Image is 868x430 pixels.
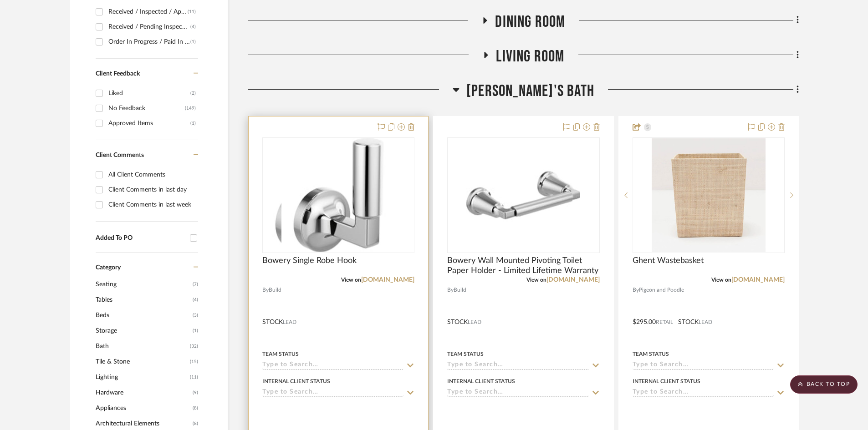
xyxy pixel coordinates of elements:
div: (2) [190,86,196,101]
span: Lighting [96,369,188,385]
span: (4) [193,293,198,307]
input: Type to Search… [633,389,774,397]
div: Order In Progress / Paid In Full w/ Freight, No Balance due [108,35,190,49]
div: Internal Client Status [262,377,330,385]
div: Client Comments in last week [108,197,196,212]
span: Dining Room [495,12,565,32]
span: Bath [96,339,188,354]
div: Received / Pending Inspection [108,20,190,34]
span: Appliances [96,400,190,416]
div: No Feedback [108,101,185,116]
span: Storage [96,323,190,339]
div: (11) [188,5,196,19]
img: Bowery Wall Mounted Pivoting Toilet Paper Holder - Limited Lifetime Warranty [466,138,580,252]
div: Internal Client Status [447,377,515,385]
span: (1) [193,324,198,338]
span: Hardware [96,385,190,400]
div: Client Comments in last day [108,182,196,197]
div: Team Status [633,350,669,358]
span: View on [526,277,546,283]
span: Client Feedback [96,71,140,77]
div: Received / Inspected / Approved [108,5,188,19]
input: Type to Search… [447,361,588,370]
span: (7) [193,277,198,292]
span: (32) [190,339,198,354]
span: (8) [193,401,198,415]
span: View on [341,277,361,283]
input: Type to Search… [262,389,403,397]
div: Team Status [262,350,299,358]
a: [DOMAIN_NAME] [731,277,785,283]
div: (4) [190,20,196,34]
div: (1) [190,35,196,49]
span: Beds [96,308,190,323]
span: Tile & Stone [96,354,188,369]
span: Category [96,264,121,272]
span: Build [454,286,466,294]
span: Build [269,286,281,294]
span: Living Room [496,47,564,66]
span: Bowery Single Robe Hook [262,256,357,266]
span: By [447,286,454,294]
span: Bowery Wall Mounted Pivoting Toilet Paper Holder - Limited Lifetime Warranty [447,256,599,276]
input: Type to Search… [447,389,588,397]
img: Bowery Single Robe Hook [281,138,395,252]
span: By [633,286,639,294]
span: (15) [190,354,198,369]
span: By [262,286,269,294]
div: Liked [108,86,190,101]
div: All Client Comments [108,167,196,182]
span: [PERSON_NAME]'s Bath [466,81,594,101]
div: Added To PO [96,234,185,242]
span: Tables [96,292,190,308]
span: (3) [193,308,198,323]
span: View on [711,277,731,283]
span: Seating [96,277,190,292]
img: Ghent Wastebasket [652,138,766,252]
input: Type to Search… [262,361,403,370]
span: Client Comments [96,152,144,158]
div: (149) [185,101,196,116]
span: Pigeon and Poodle [639,286,684,294]
div: Internal Client Status [633,377,700,385]
a: [DOMAIN_NAME] [546,277,600,283]
span: Ghent Wastebasket [633,256,704,266]
span: (9) [193,385,198,400]
a: [DOMAIN_NAME] [361,277,414,283]
scroll-to-top-button: BACK TO TOP [790,375,858,394]
input: Type to Search… [633,361,774,370]
div: Approved Items [108,116,190,131]
div: (1) [190,116,196,131]
div: Team Status [447,350,484,358]
span: (11) [190,370,198,384]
